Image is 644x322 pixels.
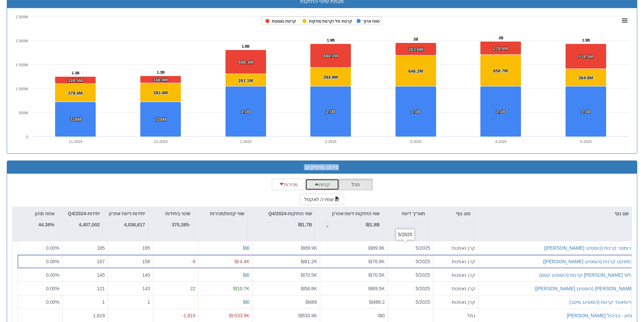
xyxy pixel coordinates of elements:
[243,272,249,278] span: ₪0
[268,210,312,217] p: שווי החזקות-Q4/2024
[172,222,190,227] strong: -370,385
[567,312,634,319] div: מחוג - בניהול [PERSON_NAME]
[306,299,317,305] span: ₪486
[238,78,253,83] tspan: 261.1M
[390,299,430,305] div: 5/2025
[301,259,317,264] span: ₪81.2K
[235,259,249,264] span: ₪-4.4K
[495,140,507,144] text: 4-2025
[153,77,168,82] tspan: 148.4M
[535,285,634,292] button: [PERSON_NAME] (הוסטינג [PERSON_NAME])
[298,222,312,227] strong: ₪1.7B
[65,245,105,251] div: 185
[65,258,105,265] div: 167
[582,38,590,42] tspan: 1.9B
[366,222,380,227] strong: ₪1.9B
[390,285,430,292] div: 5/2025
[272,19,296,24] tspan: קרנות נאמנות
[65,272,105,278] div: 145
[543,258,634,265] button: אימפקט קרנות (הוסטינג [PERSON_NAME])
[396,229,414,240] div: 5/2025
[21,285,59,292] div: 0.00 %
[368,245,385,251] span: ₪89.9K
[19,111,28,115] text: 500M
[301,245,317,251] span: ₪89.9K
[411,109,420,114] tspan: 1.1B
[390,272,430,278] div: 5/2025
[578,54,593,59] tspan: 518.5M
[408,47,423,52] tspan: 263.6M
[368,259,385,264] span: ₪76.8K
[124,222,145,227] strong: 4,036,617
[65,312,105,319] div: 1,819
[368,286,385,291] span: ₪69.5K
[79,222,100,227] strong: 4,407,002
[332,210,380,217] p: שווי החזקות-דיווח אחרון
[309,19,352,24] tspan: קרנות סל וקרנות מחקות
[436,285,475,292] div: קרן נאמנות
[233,286,249,291] span: ₪10.7K
[473,207,631,220] div: שם גוף
[16,87,28,91] tspan: 1 000M
[327,38,335,42] tspan: 1.9B
[241,109,250,114] tspan: 1.1B
[339,179,373,190] button: הכל
[496,109,505,114] tspan: 1.1B
[21,245,59,251] div: 0.00 %
[569,299,634,305] button: פרופאונד קרנות (הוסטינג מיטב)
[155,117,166,122] tspan: 728M
[154,140,167,144] text: 12-2024
[243,299,249,305] span: ₪0
[68,210,100,217] p: יחידות-Q4/2024
[544,245,634,251] button: ברומטר קרנות (הוסטינג [PERSON_NAME])
[242,44,249,48] tspan: 1.8B
[72,71,79,75] tspan: 1.3B
[428,207,473,220] div: סוג גוף
[16,63,28,67] tspan: 1 500M
[111,272,150,278] div: 145
[65,285,105,292] div: 121
[413,37,418,41] tspan: 2B
[165,210,190,217] p: שינוי ביחידות
[193,207,247,220] div: שווי קניות/מכירות
[301,272,317,278] span: ₪70.5K
[305,179,339,190] button: קניות
[153,90,168,95] tspan: 393.4M
[390,258,430,265] div: 5/2025
[578,75,593,80] tspan: 364.8M
[39,222,54,227] strong: 44.39%
[499,36,503,40] tspan: 2B
[240,140,252,144] text: 1-2025
[436,258,475,265] div: קרן נאמנות
[16,39,28,43] tspan: 2 000M
[16,15,28,19] tspan: 2 500M
[368,272,385,278] span: ₪70.5K
[156,258,195,265] div: -9
[111,299,150,305] div: 1
[65,299,105,305] div: 1
[326,109,335,114] tspan: 1.1B
[378,313,385,318] span: ₪0
[390,245,430,251] div: 5/2025
[12,164,632,170] h3: פירוט מחזיקים
[157,70,165,74] tspan: 1.3B
[299,313,317,318] span: ₪533.9K
[323,75,338,80] tspan: 394.9M
[410,140,422,144] text: 3-2025
[493,46,508,51] tspan: 279.6M
[109,210,145,217] p: יחידות-דיווח אחרון
[21,299,59,305] div: 0.00 %
[111,245,150,251] div: 185
[436,245,475,251] div: קרן נאמנות
[408,69,423,74] tspan: 646.2M
[68,78,82,83] tspan: 149.5M
[69,140,82,144] text: 11-2024
[581,109,590,114] tspan: 1.1B
[363,19,380,24] tspan: טווח ארוך
[26,135,28,139] text: 0
[35,210,54,217] p: אחוז מהון
[21,258,59,265] div: 0.00 %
